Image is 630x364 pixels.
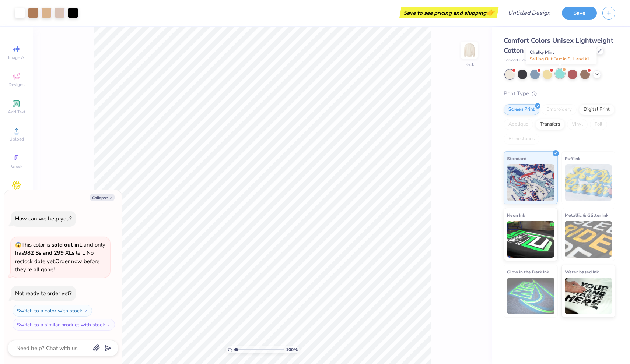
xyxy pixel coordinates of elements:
[13,305,92,317] button: Switch to a color with stock
[504,57,531,64] span: Comfort Colors
[579,104,615,115] div: Digital Print
[507,211,525,219] span: Neon Ink
[15,241,105,273] span: This color is and only has left . No restock date yet. Order now before they're all gone!
[565,211,608,219] span: Metallic & Glitter Ink
[565,164,612,201] img: Puff Ink
[565,278,612,314] img: Water based Ink
[401,7,497,18] div: Save to see pricing and shipping
[8,109,25,115] span: Add Text
[465,61,474,68] div: Back
[52,241,82,248] strong: sold out in L
[504,89,615,98] div: Print Type
[8,82,25,88] span: Designs
[562,7,597,20] button: Save
[15,290,72,297] div: Not ready to order yet?
[504,104,539,115] div: Screen Print
[15,215,72,222] div: How can we help you?
[11,163,22,169] span: Greek
[90,194,115,201] button: Collapse
[504,119,533,130] div: Applique
[507,155,526,162] span: Standard
[507,221,554,258] img: Neon Ink
[526,47,597,64] div: Chalky Mint
[13,319,115,331] button: Switch to a similar product with stock
[504,36,613,55] span: Comfort Colors Unisex Lightweight Cotton Crewneck Sweatshirt
[590,119,607,130] div: Foil
[9,136,24,142] span: Upload
[565,155,580,162] span: Puff Ink
[542,104,577,115] div: Embroidery
[84,308,88,313] img: Switch to a color with stock
[4,191,29,202] span: Clipart & logos
[486,8,494,17] span: 👉
[565,268,599,276] span: Water based Ink
[507,268,549,276] span: Glow in the Dark Ink
[507,278,554,314] img: Glow in the Dark Ink
[565,221,612,258] img: Metallic & Glitter Ink
[8,54,25,60] span: Image AI
[106,322,111,327] img: Switch to a similar product with stock
[15,241,21,248] span: 😱
[504,134,539,145] div: Rhinestones
[286,346,298,353] span: 100 %
[567,119,588,130] div: Vinyl
[24,249,74,257] strong: 982 Ss and 299 XLs
[535,119,565,130] div: Transfers
[502,6,556,20] input: Untitled Design
[462,43,477,57] img: Back
[530,56,590,62] span: Selling Out Fast in S, L and XL
[507,164,554,201] img: Standard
